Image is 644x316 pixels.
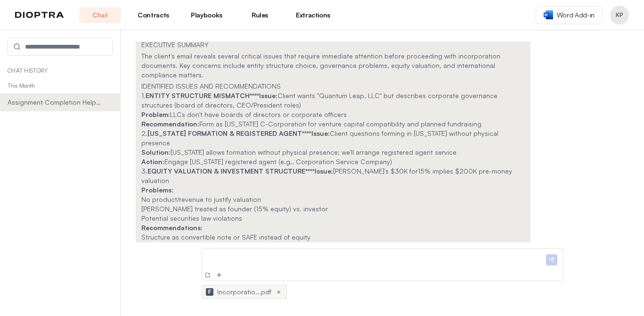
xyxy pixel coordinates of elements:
[141,205,328,213] span: [PERSON_NAME] treated as founder (15% equity) vs. investor
[275,288,283,296] button: ×
[141,82,525,91] h2: IDENTIFIED ISSUES AND RECOMMENDATIONS
[141,186,173,194] strong: Problems:
[147,129,330,137] strong: [US_STATE] FORMATION & REGISTERED AGENT****Issue:
[141,91,525,110] h3: 1. Client wants "Quantum Leap, LLC" but describes corporate governance structures (board of direc...
[141,233,310,241] span: Structure as convertible note or SAFE instead of equity
[141,195,261,203] span: No product/revenue to justify valuation
[610,6,629,25] button: Profile menu
[132,7,174,23] a: Contracts
[141,158,164,166] strong: Action:
[8,67,113,75] p: Chat History
[171,148,457,156] span: [US_STATE] allows formation without physical presence; we'll arrange registered agent service
[164,158,392,166] span: Engage [US_STATE] registered agent (e.g., Corporation Service Company)
[214,270,224,280] button: Add Files
[203,270,212,280] button: New Conversation
[141,40,525,50] h2: EXECUTIVE SUMMARY
[8,98,102,107] span: Assignment Completion Help Request
[292,7,334,23] a: Extractions
[141,120,199,128] strong: Recommendation:
[141,214,242,222] span: Potential securities law violations
[170,110,347,118] span: LLCs don't have boards of directors or corporate officers
[557,10,595,20] span: Word Add-in
[79,7,121,23] a: Chat
[141,224,203,232] strong: Recommendations:
[544,10,553,19] img: word
[141,110,170,118] strong: Problem:
[239,7,281,23] a: Rules
[199,120,481,128] span: Form as [US_STATE] C-Corporation for venture capital compatibility and planned fundraising
[141,129,525,148] h3: 2. Client questions forming in [US_STATE] without physical presence
[15,12,64,18] img: logo
[141,166,525,185] h3: 3. [PERSON_NAME]'s $30K for15% implies $200K pre-money valuation
[546,254,557,266] img: Send
[147,167,333,175] strong: EQUITY VALUATION & INVESTMENT STRUCTURE****Issue:
[208,288,211,296] span: F
[146,91,277,100] strong: ENTITY STRUCTURE MISMATCH****Issue:
[141,51,525,80] p: The client's email reveals several critical issues that require immediate attention before procee...
[217,287,271,297] span: Incorporatio...pdf
[204,271,212,279] img: New Conversation
[536,6,603,24] a: Word Add-in
[141,148,171,156] strong: Solution:
[186,7,228,23] a: Playbooks
[215,271,223,279] img: Add Files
